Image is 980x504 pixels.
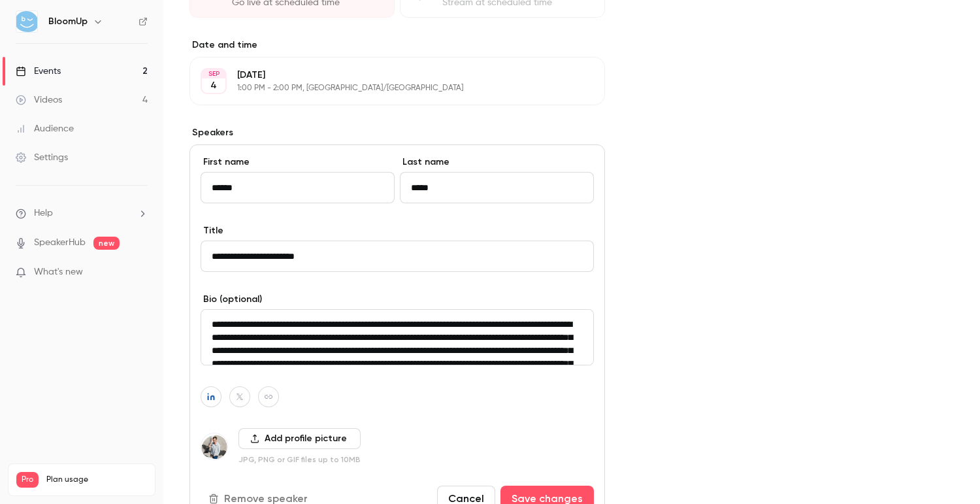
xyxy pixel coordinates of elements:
[16,151,68,164] div: Settings
[189,126,605,139] label: Speakers
[201,293,594,306] label: Bio (optional)
[16,11,37,32] img: BloomUp
[34,207,53,220] span: Help
[34,236,86,250] a: SpeakerHub
[16,207,148,220] li: help-dropdown-opener
[238,454,361,465] p: JPG, PNG or GIF files up to 10MB
[237,69,536,82] p: [DATE]
[93,237,120,250] span: new
[16,122,74,135] div: Audience
[201,156,395,169] label: First name
[237,83,536,93] p: 1:00 PM - 2:00 PM, [GEOGRAPHIC_DATA]/[GEOGRAPHIC_DATA]
[238,428,361,449] button: Add profile picture
[16,472,39,488] span: Pro
[201,224,594,237] label: Title
[189,39,605,52] label: Date and time
[132,267,148,278] iframe: Noticeable Trigger
[46,475,147,485] span: Plan usage
[400,156,594,169] label: Last name
[210,79,217,92] p: 4
[202,69,225,78] div: SEP
[16,93,62,107] div: Videos
[48,15,88,28] h6: BloomUp
[16,65,61,78] div: Events
[34,265,83,279] span: What's new
[201,433,227,460] img: Veerle Herst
